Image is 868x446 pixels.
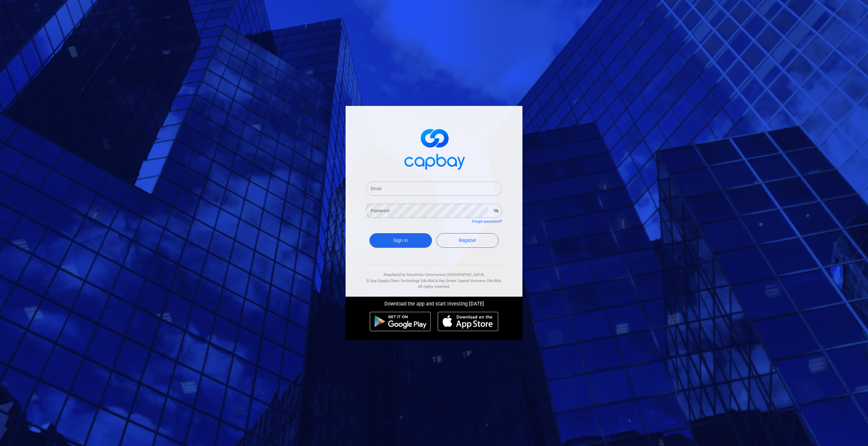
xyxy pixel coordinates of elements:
[366,265,502,290] div: Regulated by Securities Commission [GEOGRAPHIC_DATA]. & All rights reserved.
[438,312,498,331] img: ios
[400,123,468,173] img: logo
[340,297,528,308] div: Download the app and start investing [DATE]
[370,312,431,331] img: android
[459,238,476,243] span: Register
[472,219,502,224] a: Forgot password?
[436,233,499,248] a: Register
[439,279,502,283] span: Bay Smart Capital Ventures Sdn Bhd.
[366,279,434,283] span: © Bay Supply Chain Technology Sdn Bhd
[369,233,432,248] button: Sign In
